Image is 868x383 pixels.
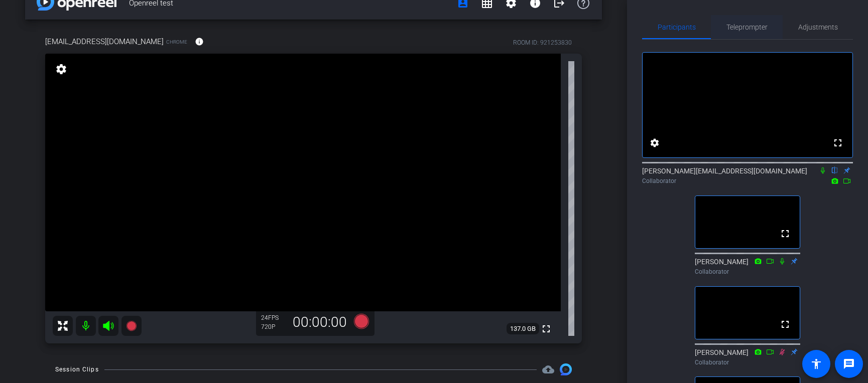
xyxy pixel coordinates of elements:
[832,137,844,149] mat-icon: fullscreen
[45,36,164,47] span: [EMAIL_ADDRESS][DOMAIN_NAME]
[268,314,279,321] span: FPS
[779,318,791,330] mat-icon: fullscreen
[810,358,822,370] mat-icon: accessibility
[658,24,696,31] span: Participants
[261,314,286,322] div: 24
[642,176,853,185] div: Collaborator
[695,257,800,276] div: [PERSON_NAME]
[779,228,791,240] mat-icon: fullscreen
[261,323,286,331] div: 720P
[540,323,552,335] mat-icon: fullscreen
[55,364,99,374] div: Session Clips
[695,347,800,367] div: [PERSON_NAME]
[513,38,572,47] div: ROOM ID: 921253830
[542,363,554,375] mat-icon: cloud_upload
[649,137,661,149] mat-icon: settings
[798,24,838,31] span: Adjustments
[507,323,539,335] span: 137.0 GB
[829,165,841,174] mat-icon: flip
[542,363,554,375] span: Destinations for your clips
[286,314,353,331] div: 00:00:00
[642,166,853,185] div: [PERSON_NAME][EMAIL_ADDRESS][DOMAIN_NAME]
[560,363,572,375] img: Session clips
[726,24,768,31] span: Teleprompter
[843,358,855,370] mat-icon: message
[695,358,800,367] div: Collaborator
[695,267,800,276] div: Collaborator
[54,63,68,75] mat-icon: settings
[166,38,187,46] span: Chrome
[195,37,204,46] mat-icon: info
